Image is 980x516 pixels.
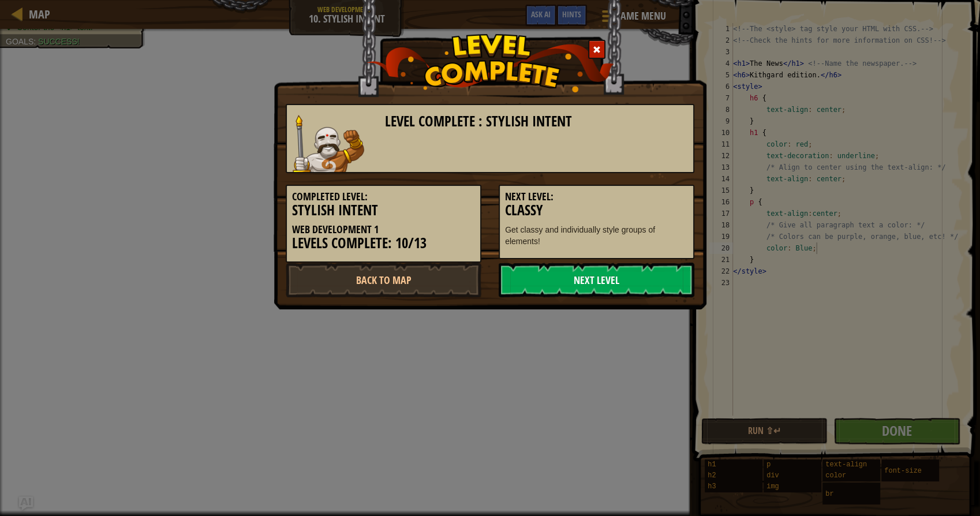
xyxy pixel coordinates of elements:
h3: Stylish Intent [292,203,475,218]
a: Back to Map [286,263,481,297]
h3: Level Complete : Stylish Intent [385,114,688,129]
h3: Levels Complete: 10/13 [292,235,475,251]
h3: Classy [505,203,688,218]
h5: Next Level: [505,191,688,203]
img: level_complete.png [366,34,614,92]
p: Get classy and individually style groups of elements! [505,224,688,247]
a: Next Level [499,263,694,297]
h5: Completed Level: [292,191,475,203]
h5: Web Development 1 [292,224,475,235]
img: goliath.png [293,115,364,172]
